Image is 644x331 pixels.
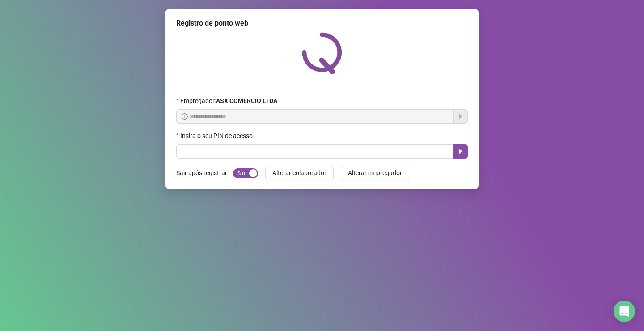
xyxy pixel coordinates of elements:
[614,301,635,322] div: Open Intercom Messenger
[272,168,326,178] span: Alterar colaborador
[216,97,277,104] strong: ASX COMERCIO LTDA
[182,113,188,120] span: info-circle
[180,96,277,106] span: Empregador :
[265,166,334,180] button: Alterar colaborador
[176,131,258,141] label: Insira o seu PIN de acesso
[457,148,464,155] span: caret-right
[176,166,233,180] label: Sair após registrar
[348,168,402,178] span: Alterar empregador
[302,32,342,74] img: QRPoint
[341,166,409,180] button: Alterar empregador
[176,18,468,29] div: Registro de ponto web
